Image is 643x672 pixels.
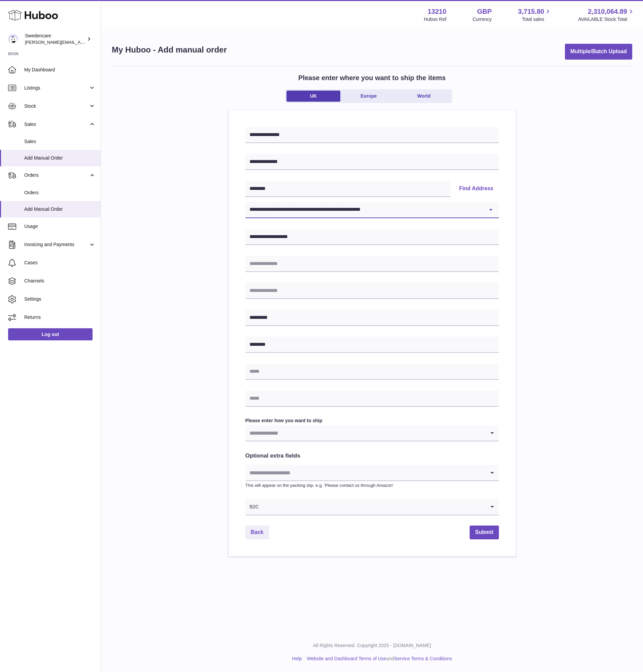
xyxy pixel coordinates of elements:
[24,155,96,161] span: Add Manual Order
[24,67,96,73] span: My Dashboard
[470,526,499,539] button: Submit
[245,482,499,489] p: This will appear on the packing slip. e.g. 'Please contact us through Amazon'
[245,425,499,441] div: Search for option
[24,190,96,196] span: Orders
[518,7,544,16] span: 3,715.80
[245,499,499,515] div: Search for option
[245,425,485,441] input: Search for option
[473,16,492,23] div: Currency
[245,465,499,481] div: Search for option
[24,278,96,284] span: Channels
[342,91,396,102] a: Europe
[24,260,96,266] span: Cases
[428,7,446,16] strong: 13210
[24,314,96,321] span: Returns
[106,642,638,649] p: All Rights Reserved. Copyright 2025 - [DOMAIN_NAME]
[522,16,552,23] span: Total sales
[259,499,485,515] input: Search for option
[424,16,446,23] div: Huboo Ref
[24,138,96,145] span: Sales
[25,33,86,45] div: Swedencare
[578,16,635,23] span: AVAILABLE Stock Total
[24,172,89,178] span: Orders
[298,73,446,82] h2: Please enter where you want to ship the items
[24,103,89,109] span: Stock
[454,181,499,197] button: Find Address
[286,91,340,102] a: UK
[24,85,89,91] span: Listings
[307,656,386,661] a: Website and Dashboard Terms of Use
[588,7,627,16] span: 2,310,064.89
[245,465,485,480] input: Search for option
[24,296,96,302] span: Settings
[245,499,259,515] span: B2C
[518,7,552,23] a: 3,715.80 Total sales
[24,241,89,248] span: Invoicing and Payments
[394,656,452,661] a: Service Terms & Conditions
[477,7,492,16] strong: GBP
[24,121,89,128] span: Sales
[565,44,632,60] button: Multiple/Batch Upload
[245,452,499,460] h2: Optional extra fields
[8,328,93,340] a: Log out
[25,39,171,45] span: [PERSON_NAME][EMAIL_ADDRESS][PERSON_NAME][DOMAIN_NAME]
[245,417,499,424] label: Please enter how you want to ship
[245,526,269,539] a: Back
[304,656,452,662] li: and
[24,206,96,212] span: Add Manual Order
[397,91,451,102] a: World
[112,44,227,55] h1: My Huboo - Add manual order
[24,223,96,230] span: Usage
[292,656,302,661] a: Help
[8,34,18,44] img: daniel.corbridge@swedencare.co.uk
[578,7,635,23] a: 2,310,064.89 AVAILABLE Stock Total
